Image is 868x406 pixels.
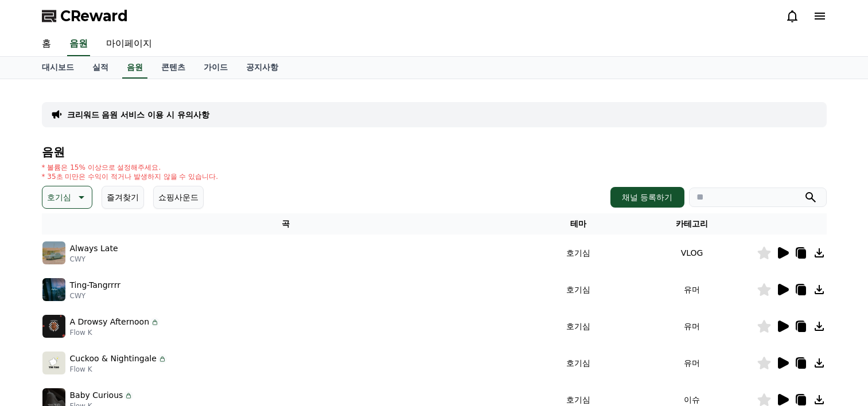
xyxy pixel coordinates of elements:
[122,57,147,79] a: 음원
[530,271,628,308] td: 호기심
[530,235,628,271] td: 호기심
[70,243,118,255] p: Always Late
[42,186,92,209] button: 호기심
[628,235,757,271] td: VLOG
[67,32,90,56] a: 음원
[628,308,757,345] td: 유머
[610,187,684,208] button: 채널 등록하기
[102,186,144,209] button: 즐겨찾기
[237,57,287,79] a: 공지사항
[42,163,219,172] p: * 볼륨은 15% 이상으로 설정해주세요.
[42,7,128,25] a: CReward
[152,57,194,79] a: 콘텐츠
[67,109,209,120] a: 크리워드 음원 서비스 이용 시 유의사항
[70,365,167,374] p: Flow K
[42,241,65,264] img: music
[47,189,71,205] p: 호기심
[42,278,65,301] img: music
[70,316,150,328] p: A Drowsy Afternoon
[70,255,118,264] p: CWY
[628,213,757,235] th: 카테고리
[33,32,60,56] a: 홈
[530,345,628,381] td: 호기심
[70,279,120,291] p: Ting-Tangrrrr
[70,291,120,300] p: CWY
[42,315,65,338] img: music
[530,308,628,345] td: 호기심
[628,271,757,308] td: 유머
[153,186,204,209] button: 쇼핑사운드
[42,352,65,374] img: music
[42,146,827,158] h4: 음원
[70,353,157,365] p: Cuckoo & Nightingale
[42,172,219,181] p: * 35초 미만은 수익이 적거나 발생하지 않을 수 있습니다.
[70,328,160,337] p: Flow K
[530,213,628,235] th: 테마
[33,57,83,79] a: 대시보드
[83,57,118,79] a: 실적
[194,57,237,79] a: 가이드
[97,32,161,56] a: 마이페이지
[70,389,123,401] p: Baby Curious
[628,345,757,381] td: 유머
[42,213,530,235] th: 곡
[60,7,128,25] span: CReward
